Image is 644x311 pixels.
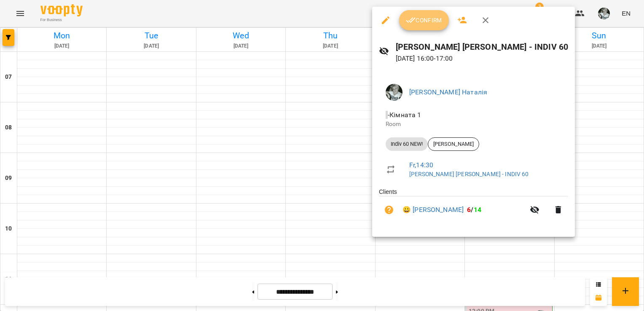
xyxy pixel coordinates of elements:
[396,54,569,64] p: [DATE] 16:00 - 17:00
[406,15,442,25] span: Confirm
[467,206,481,214] b: /
[386,140,428,148] span: Indiv 60 NEW!
[386,111,423,119] span: - Кімната 1
[386,120,561,129] p: Room
[409,88,487,96] a: [PERSON_NAME] Наталія
[409,171,529,177] a: [PERSON_NAME] [PERSON_NAME] - INDIV 60
[396,40,569,54] h6: [PERSON_NAME] [PERSON_NAME] - INDIV 60
[428,137,479,151] div: [PERSON_NAME]
[402,205,464,215] a: 😀 [PERSON_NAME]
[428,140,479,148] span: [PERSON_NAME]
[409,161,433,169] a: Fr , 14:30
[399,10,449,30] button: Confirm
[379,188,568,227] ul: Clients
[474,206,481,214] span: 14
[467,206,471,214] span: 6
[379,200,399,220] button: Unpaid. Bill the attendance?
[386,84,402,101] img: b75cef4f264af7a34768568bb4385639.jpg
